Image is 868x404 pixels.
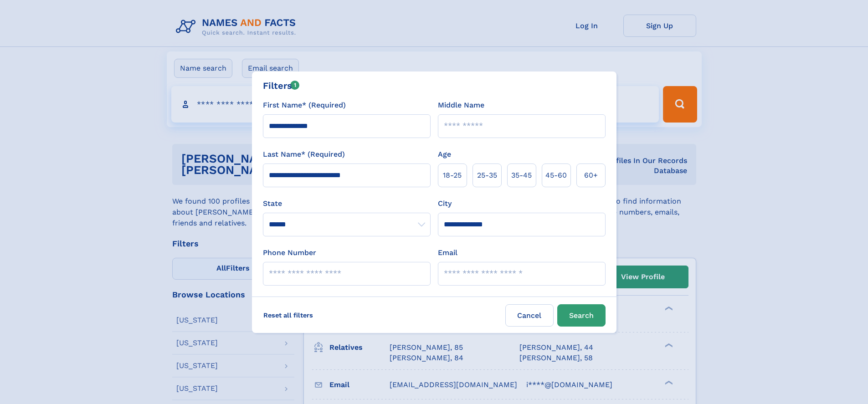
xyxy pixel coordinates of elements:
label: City [438,198,452,209]
label: Email [438,247,457,258]
label: Cancel [505,304,554,327]
div: Filters [263,79,300,92]
label: Middle Name [438,100,484,111]
span: 45‑60 [545,170,567,181]
span: 25‑35 [477,170,497,181]
label: Reset all filters [257,304,319,326]
span: 18‑25 [443,170,462,181]
label: Phone Number [263,247,316,258]
button: Search [557,304,606,327]
label: State [263,198,431,209]
label: Last Name* (Required) [263,149,345,160]
label: First Name* (Required) [263,100,346,111]
label: Age [438,149,451,160]
span: 60+ [584,170,598,181]
span: 35‑45 [511,170,532,181]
